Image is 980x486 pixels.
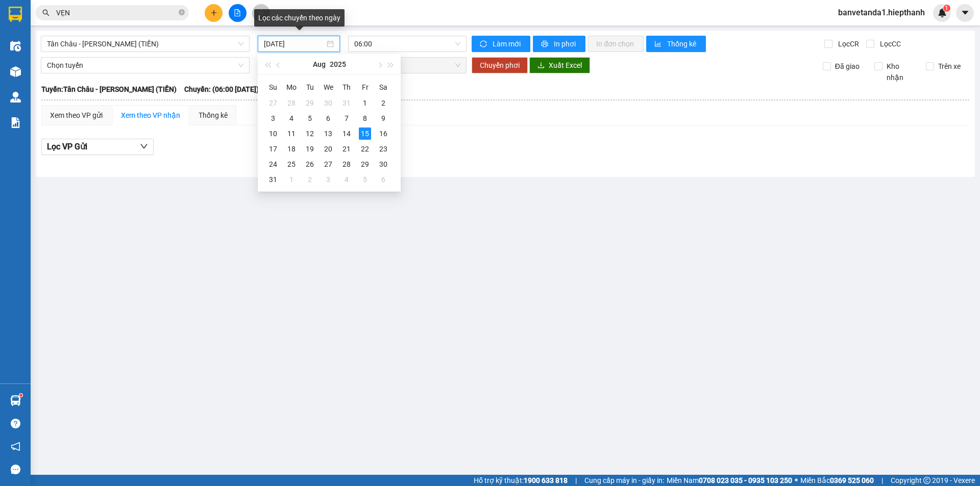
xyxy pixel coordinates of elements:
[330,54,346,74] button: 2025
[575,475,577,486] span: |
[377,158,389,170] div: 30
[47,36,243,52] span: Tân Châu - Hồ Chí Minh (TIỀN)
[554,38,577,49] span: In phơi
[252,4,270,22] button: aim
[337,126,356,141] td: 2025-08-14
[377,143,389,155] div: 23
[210,9,217,16] span: plus
[945,5,948,12] span: 1
[254,9,345,27] div: Lọc các chuyến theo ngày
[319,157,337,172] td: 2025-08-27
[11,442,20,451] span: notification
[319,111,337,126] td: 2025-08-06
[374,79,393,95] th: Sa
[319,79,337,95] th: We
[41,139,154,155] button: Lọc VP Gửi
[301,172,319,187] td: 2025-09-02
[205,4,223,22] button: plus
[10,117,21,128] img: solution-icon
[533,36,585,52] button: printerIn phơi
[646,36,706,52] button: bar-chartThống kê
[934,61,965,72] span: Trên xe
[340,112,353,124] div: 7
[541,40,550,48] span: printer
[938,8,947,17] img: icon-new-feature
[356,126,374,141] td: 2025-08-15
[374,95,393,111] td: 2025-08-02
[337,79,356,95] th: Th
[377,173,389,186] div: 6
[282,79,301,95] th: Mo
[285,158,298,170] div: 25
[354,36,460,52] span: 06:00
[179,8,185,18] span: close-circle
[830,6,933,19] span: banvetanda1.hiepthanh
[356,172,374,187] td: 2025-09-05
[354,58,460,73] span: Chọn chuyến
[282,111,301,126] td: 2025-08-04
[322,143,334,155] div: 20
[264,126,282,141] td: 2025-08-10
[830,476,874,484] strong: 0369 525 060
[480,40,488,48] span: sync
[285,173,298,186] div: 1
[359,143,371,155] div: 22
[374,141,393,157] td: 2025-08-23
[319,126,337,141] td: 2025-08-13
[47,140,87,153] span: Lọc VP Gửi
[179,9,185,15] span: close-circle
[301,111,319,126] td: 2025-08-05
[374,111,393,126] td: 2025-08-09
[11,419,20,428] span: question-circle
[472,36,530,52] button: syncLàm mới
[337,95,356,111] td: 2025-07-31
[11,465,20,474] span: message
[337,172,356,187] td: 2025-09-04
[699,476,792,484] strong: 0708 023 035 - 0935 103 250
[264,172,282,187] td: 2025-08-31
[47,58,243,73] span: Chọn tuyến
[961,8,970,17] span: caret-down
[282,157,301,172] td: 2025-08-25
[795,478,798,482] span: ⚪️
[267,173,279,186] div: 31
[301,95,319,111] td: 2025-07-29
[301,79,319,95] th: Tu
[377,97,389,109] div: 2
[304,173,316,186] div: 2
[800,475,874,486] span: Miền Bắc
[140,142,148,150] span: down
[359,127,371,140] div: 15
[472,57,528,73] button: Chuyển phơi
[301,126,319,141] td: 2025-08-12
[667,475,792,486] span: Miền Nam
[264,111,282,126] td: 2025-08-03
[943,5,950,12] sup: 1
[337,157,356,172] td: 2025-08-28
[359,97,371,109] div: 1
[10,395,21,406] img: warehouse-icon
[474,475,568,486] span: Hỗ trợ kỹ thuật:
[264,141,282,157] td: 2025-08-17
[374,126,393,141] td: 2025-08-16
[923,477,930,484] span: copyright
[42,9,50,16] span: search
[285,97,298,109] div: 28
[524,476,568,484] strong: 1900 633 818
[340,173,353,186] div: 4
[834,38,861,49] span: Lọc CR
[264,157,282,172] td: 2025-08-24
[654,40,663,48] span: bar-chart
[319,95,337,111] td: 2025-07-30
[374,172,393,187] td: 2025-09-06
[10,92,21,103] img: warehouse-icon
[10,41,21,52] img: warehouse-icon
[876,38,902,49] span: Lọc CC
[374,157,393,172] td: 2025-08-30
[319,141,337,157] td: 2025-08-20
[377,127,389,140] div: 16
[493,38,522,49] span: Làm mới
[359,112,371,124] div: 8
[322,127,334,140] div: 13
[304,158,316,170] div: 26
